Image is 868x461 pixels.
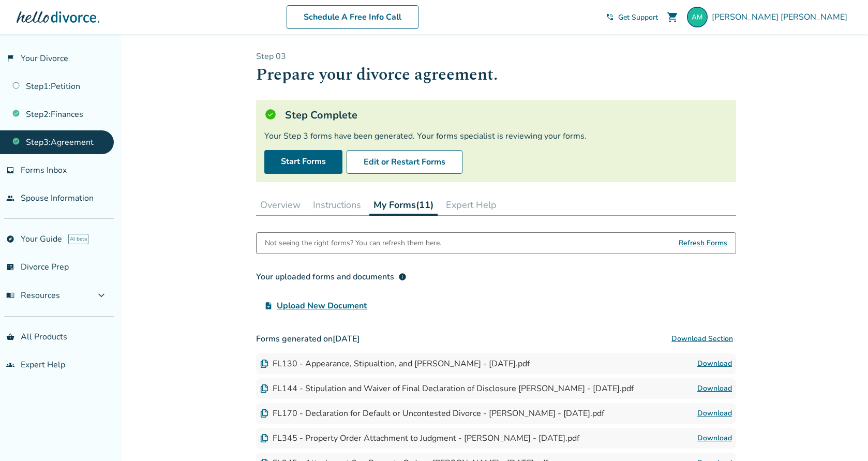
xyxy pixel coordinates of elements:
span: people [6,194,14,202]
span: AI beta [68,234,88,244]
button: Download Section [668,329,736,349]
span: Refresh Forms [679,233,727,254]
span: phone_in_talk [606,13,614,21]
span: shopping_cart [666,11,679,23]
span: menu_book [6,291,14,300]
div: Your Step 3 forms have been generated. Your forms specialist is reviewing your forms. [264,130,728,142]
button: My Forms(11) [369,195,438,216]
img: Document [260,384,268,393]
a: Download [697,407,732,420]
img: Document [260,409,268,418]
button: Expert Help [442,195,501,215]
span: shopping_basket [6,333,14,341]
h1: Prepare your divorce agreement. [256,62,736,87]
button: Instructions [309,195,365,215]
a: Download [697,432,732,444]
div: FL170 - Declaration for Default or Uncontested Divorce - [PERSON_NAME] - [DATE].pdf [260,408,604,419]
span: Get Support [618,12,658,22]
img: Document [260,434,268,442]
a: Download [697,382,732,395]
span: [PERSON_NAME] [PERSON_NAME] [712,11,851,23]
span: Resources [6,290,60,301]
span: list_alt_check [6,263,14,271]
div: Your uploaded forms and documents [256,271,407,283]
span: inbox [6,166,14,174]
iframe: Chat Widget [816,411,868,461]
span: Upload New Document [277,300,367,312]
span: explore [6,235,14,243]
p: Step 0 3 [256,51,736,62]
h5: Step Complete [285,108,357,122]
div: FL345 - Property Order Attachment to Judgment - [PERSON_NAME] - [DATE].pdf [260,433,579,444]
img: andres@manriquez.com [687,7,708,27]
button: Overview [256,195,305,215]
div: FL130 - Appearance, Stipualtion, and [PERSON_NAME] - [DATE].pdf [260,358,530,369]
span: flag_2 [6,54,14,63]
button: Edit or Restart Forms [347,150,462,174]
img: Document [260,360,268,368]
a: phone_in_talkGet Support [606,12,658,22]
a: Schedule A Free Info Call [287,5,418,29]
span: upload_file [264,302,273,310]
span: Forms Inbox [21,165,67,176]
span: groups [6,361,14,369]
span: expand_more [95,289,108,302]
a: Download [697,358,732,370]
span: info [398,273,407,281]
div: FL144 - Stipulation and Waiver of Final Declaration of Disclosure [PERSON_NAME] - [DATE].pdf [260,383,634,394]
h3: Forms generated on [DATE] [256,329,736,349]
a: Start Forms [264,150,342,174]
div: Not seeing the right forms? You can refresh them here. [265,233,441,254]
